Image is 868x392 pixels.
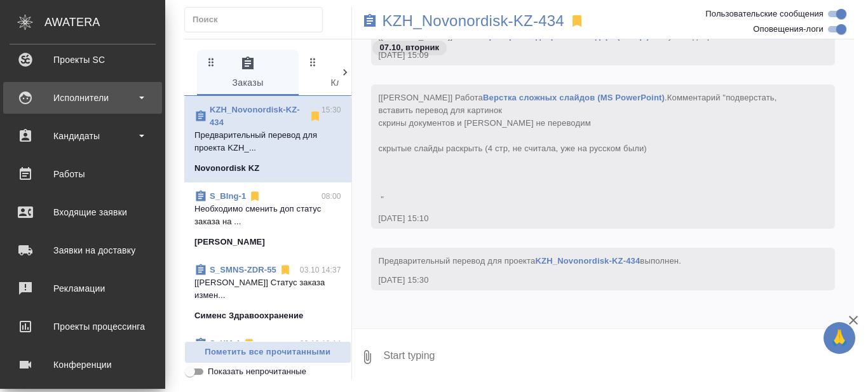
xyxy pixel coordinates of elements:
[184,256,351,330] div: S_SMNS-ZDR-5503.10 14:37[[PERSON_NAME]] Статус заказа измен...Сименс Здравоохранение
[208,365,306,378] span: Показать непрочитанные
[306,56,393,91] span: Клиенты
[322,104,341,116] p: 15:30
[248,190,261,203] svg: Отписаться
[753,23,824,36] span: Оповещения-логи
[829,325,850,351] span: 🙏
[184,96,351,182] div: KZH_Novonordisk-KZ-43415:30Предварительный перевод для проекта KZH_...Novonordisk KZ
[536,256,641,266] a: KZH_Novonordisk-KZ-434
[3,349,162,381] a: Конференции
[243,337,255,350] svg: Отписаться
[3,234,162,266] a: Заявки на доставку
[824,322,855,354] button: 🙏
[379,256,681,266] span: Предварительный перевод для проекта выполнен.
[3,311,162,342] a: Проекты процессинга
[379,93,780,204] span: Комментарий "подверстать, вставить перевод для картинок скрины документов и [PERSON_NAME] не пере...
[3,273,162,304] a: Рекламации
[10,203,156,222] div: Входящие заявки
[210,339,240,348] a: S_XM-4
[193,11,322,29] input: Поиск
[210,191,246,201] a: S_BIng-1
[194,203,341,228] p: Необходимо сменить доп статус заказа на ...
[194,276,341,302] p: [[PERSON_NAME]] Статус заказа измен...
[184,182,351,256] div: S_BIng-108:00Необходимо сменить доп статус заказа на ...[PERSON_NAME]
[10,126,156,145] div: Кандидаты
[10,279,156,298] div: Рекламации
[10,165,156,184] div: Работы
[322,190,341,203] p: 08:00
[10,88,156,107] div: Исполнители
[383,15,564,27] a: KZH_Novonordisk-KZ-434
[194,129,341,154] p: Предварительный перевод для проекта KZH_...
[379,274,791,287] div: [DATE] 15:30
[300,337,341,350] p: 02.10 18:14
[194,236,265,248] p: [PERSON_NAME]
[380,41,440,54] p: 07.10, вторник
[3,44,162,76] a: Проекты SC
[379,212,791,225] div: [DATE] 15:10
[300,264,341,276] p: 03.10 14:37
[205,56,291,91] span: Заказы
[483,93,665,102] a: Верстка сложных слайдов (MS PowerPoint)
[191,345,344,360] span: Пометить все прочитанными
[205,56,217,68] svg: Зажми и перетащи, чтобы поменять порядок вкладок
[194,162,259,175] p: Novonordisk KZ
[3,196,162,228] a: Входящие заявки
[309,110,322,123] svg: Отписаться
[279,264,292,276] svg: Отписаться
[210,105,300,127] a: KZH_Novonordisk-KZ-434
[379,93,780,204] span: [[PERSON_NAME]] Работа .
[705,8,824,20] span: Пользовательские сообщения
[194,309,304,322] p: Сименс Здравоохранение
[10,50,156,69] div: Проекты SC
[44,10,165,35] div: AWATERA
[210,265,276,274] a: S_SMNS-ZDR-55
[184,341,351,363] button: Пометить все прочитанными
[3,158,162,190] a: Работы
[10,241,156,260] div: Заявки на доставку
[10,317,156,336] div: Проекты процессинга
[10,355,156,374] div: Конференции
